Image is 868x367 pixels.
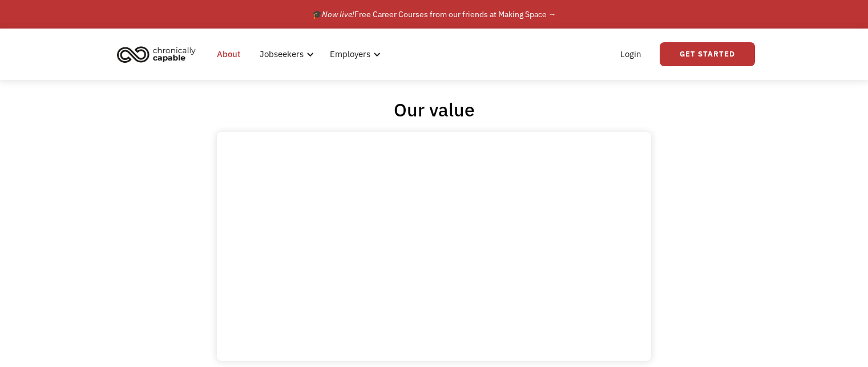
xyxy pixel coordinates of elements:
[330,47,370,61] div: Employers
[210,36,247,72] a: About
[394,98,475,121] h1: Our value
[312,7,556,21] div: 🎓 Free Career Courses from our friends at Making Space →
[260,47,304,61] div: Jobseekers
[322,9,354,19] em: Now live!
[660,42,755,66] a: Get Started
[114,42,199,67] img: Chronically Capable logo
[613,36,648,72] a: Login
